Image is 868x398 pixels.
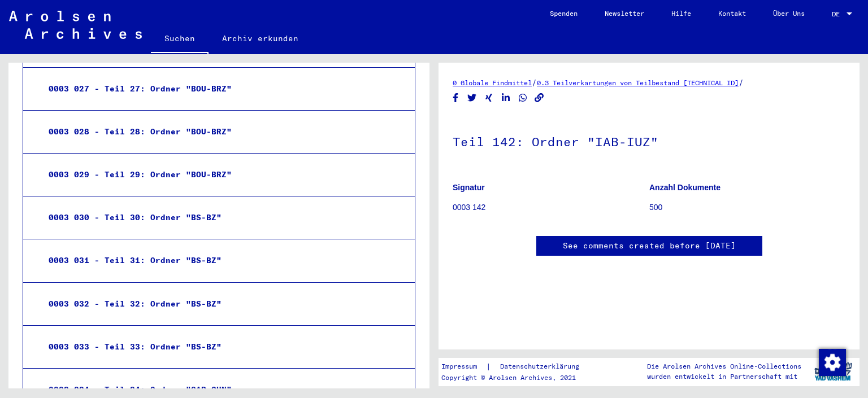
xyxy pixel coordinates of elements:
button: Copy link [533,91,545,105]
a: 0 Globale Findmittel [453,78,532,87]
p: Copyright © Arolsen Archives, 2021 [441,373,593,383]
img: yv_logo.png [812,357,854,386]
div: 0003 030 - Teil 30: Ordner "BS-BZ" [40,207,375,229]
a: See comments created before [DATE] [563,240,736,252]
b: Signatur [453,183,485,192]
div: 0003 032 - Teil 32: Ordner "BS-BZ" [40,293,375,315]
div: 0003 033 - Teil 33: Ordner "BS-BZ" [40,336,375,358]
b: Anzahl Dokumente [649,183,721,192]
a: Datenschutzerklärung [491,361,593,373]
div: 0003 029 - Teil 29: Ordner "BOU-BRZ" [40,164,375,186]
div: 0003 027 - Teil 27: Ordner "BOU-BRZ" [40,78,375,100]
button: Share on Twitter [466,91,478,105]
a: Impressum [441,361,486,373]
span: / [532,77,537,88]
button: Share on WhatsApp [517,91,529,105]
a: 0.3 Teilverkartungen von Teilbestand [TECHNICAL_ID] [537,78,739,87]
span: DE [832,10,844,18]
div: Zustimmung ändern [818,348,845,375]
div: 0003 028 - Teil 28: Ordner "BOU-BRZ" [40,121,375,143]
h1: Teil 142: Ordner "IAB-IUZ" [453,116,845,165]
p: Die Arolsen Archives Online-Collections [647,361,801,371]
img: Zustimmung ändern [819,349,846,376]
p: 0003 142 [453,202,649,213]
a: Suchen [151,25,209,54]
img: Arolsen_neg.svg [9,11,142,39]
button: Share on Facebook [450,91,462,105]
span: / [739,77,744,88]
div: 0003 031 - Teil 31: Ordner "BS-BZ" [40,250,375,272]
a: Archiv erkunden [209,25,312,52]
button: Share on LinkedIn [500,91,512,105]
div: | [441,361,593,373]
p: 500 [649,202,845,213]
p: wurden entwickelt in Partnerschaft mit [647,371,801,382]
button: Share on Xing [483,91,495,105]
